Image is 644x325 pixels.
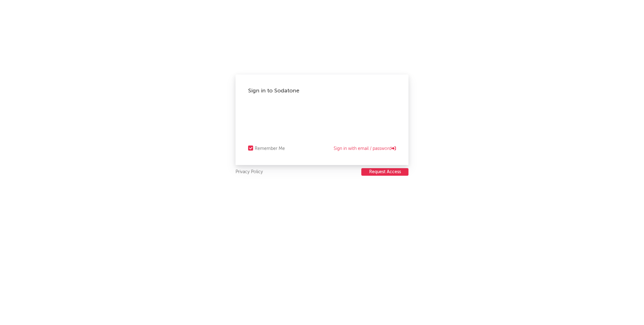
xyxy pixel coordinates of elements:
[361,168,408,176] button: Request Access
[255,145,285,152] div: Remember Me
[248,87,396,95] div: Sign in to Sodatone
[236,168,263,176] a: Privacy Policy
[334,145,396,152] a: Sign in with email / password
